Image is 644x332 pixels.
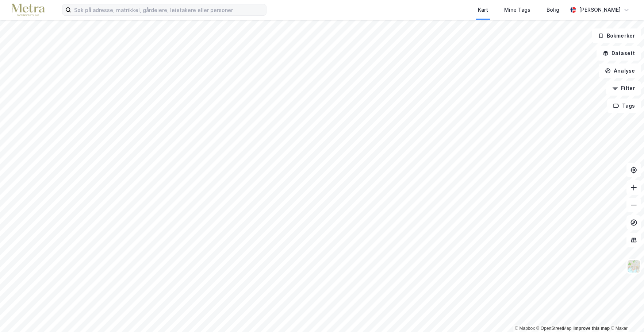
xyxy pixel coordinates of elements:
[607,297,644,332] div: Kontrollprogram for chat
[478,5,488,14] div: Kart
[547,5,559,14] div: Bolig
[607,297,644,332] iframe: Chat Widget
[504,5,530,14] div: Mine Tags
[579,5,621,14] div: [PERSON_NAME]
[12,4,45,16] img: metra-logo.256734c3b2bbffee19d4.png
[71,4,266,15] input: Søk på adresse, matrikkel, gårdeiere, leietakere eller personer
